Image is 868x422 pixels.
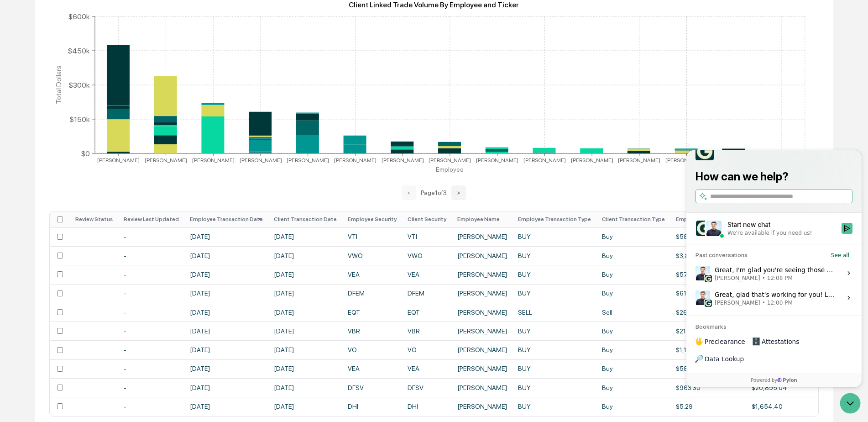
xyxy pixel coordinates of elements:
td: $586.90 [670,359,746,378]
button: > [451,185,466,200]
div: Past conversations [9,101,61,109]
th: Review Status [70,211,118,227]
td: $215.00 [670,322,746,340]
span: • [76,149,79,156]
tspan: [PERSON_NAME] [618,157,660,164]
tspan: Employee [436,166,464,173]
tspan: [PERSON_NAME] [523,157,566,164]
td: Buy [596,322,670,340]
tspan: [PERSON_NAME] [429,157,471,164]
td: DFSV [402,378,452,397]
td: Buy [596,378,670,397]
td: VBR [402,322,452,340]
td: $20,895.04 [746,378,812,397]
span: Page 1 of 3 [421,189,447,196]
div: Start new chat [41,70,150,79]
td: - [118,303,184,322]
td: [PERSON_NAME] [452,397,512,416]
tspan: [PERSON_NAME] [287,157,329,164]
tspan: [PERSON_NAME] [145,157,187,164]
td: [DATE] [268,284,342,303]
a: 🗄️Attestations [63,183,117,200]
td: Buy [596,397,670,416]
td: [DATE] [268,265,342,284]
td: [DATE] [268,397,342,416]
td: VWO [342,246,402,265]
img: 1746055101610-c473b297-6a78-478c-a979-82029cc54cd1 [9,70,26,86]
iframe: Customer support window [686,150,862,387]
td: VEA [342,359,402,378]
td: [DATE] [184,378,268,397]
th: Employee Security [342,211,402,227]
td: $5.29 [670,397,746,416]
td: [DATE] [184,340,268,359]
td: VO [402,340,452,359]
td: DFEM [342,284,402,303]
td: Buy [596,359,670,378]
td: [PERSON_NAME] [452,359,512,378]
div: 🔎 [9,205,16,212]
th: Client Transaction Date [268,211,342,227]
td: $1,157.68 [670,340,746,359]
tspan: Total Dollars [54,65,63,104]
span: Data Lookup [18,204,58,213]
img: Jack Rasmussen [9,140,24,155]
td: [DATE] [184,246,268,265]
td: [DATE] [268,340,342,359]
td: [DATE] [184,284,268,303]
button: See all [141,100,166,111]
button: Start new chat [155,73,166,84]
td: [DATE] [268,378,342,397]
td: Buy [596,227,670,246]
td: $963.30 [670,378,746,397]
td: [PERSON_NAME] [452,227,512,246]
tspan: [PERSON_NAME] [665,157,708,164]
div: We're available if you need us! [41,79,125,86]
td: [DATE] [268,303,342,322]
td: VEA [342,265,402,284]
td: Sell [596,303,670,322]
td: EQT [402,303,452,322]
span: 12:00 PM [81,149,106,156]
td: BUY [512,284,596,303]
tspan: [PERSON_NAME] [97,157,140,164]
td: BUY [512,322,596,340]
tspan: $150k [69,115,90,123]
a: 🔎Data Lookup [5,200,61,217]
th: Employee Trade Amount [670,211,746,227]
td: [PERSON_NAME] [452,265,512,284]
td: - [118,227,184,246]
td: BUY [512,340,596,359]
span: Attestations [75,187,113,196]
td: BUY [512,265,596,284]
td: $3,895.39 [670,246,746,265]
td: DHI [402,397,452,416]
td: - [118,340,184,359]
span: Pylon [91,227,110,233]
td: [DATE] [184,322,268,340]
td: [PERSON_NAME] [452,378,512,397]
span: [PERSON_NAME] [28,124,74,132]
th: Employee Name [452,211,512,227]
td: - [118,284,184,303]
td: [DATE] [268,322,342,340]
td: BUY [512,378,596,397]
iframe: Open customer support [839,392,863,417]
tspan: $300k [68,80,90,89]
td: - [118,378,184,397]
td: VEA [402,265,452,284]
tspan: $600k [68,12,90,21]
td: SELL [512,303,596,322]
td: $579.00 [670,265,746,284]
td: [PERSON_NAME] [452,246,512,265]
div: 🗄️ [66,188,73,195]
a: 🖐️Preclearance [5,183,63,200]
td: Buy [596,340,670,359]
td: Buy [596,284,670,303]
td: [DATE] [184,265,268,284]
span: [PERSON_NAME] [28,149,74,156]
td: [DATE] [268,246,342,265]
img: 1746055101610-c473b297-6a78-478c-a979-82029cc54cd1 [18,125,26,132]
td: VTI [342,227,402,246]
th: Employee Transaction Date [184,211,268,227]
